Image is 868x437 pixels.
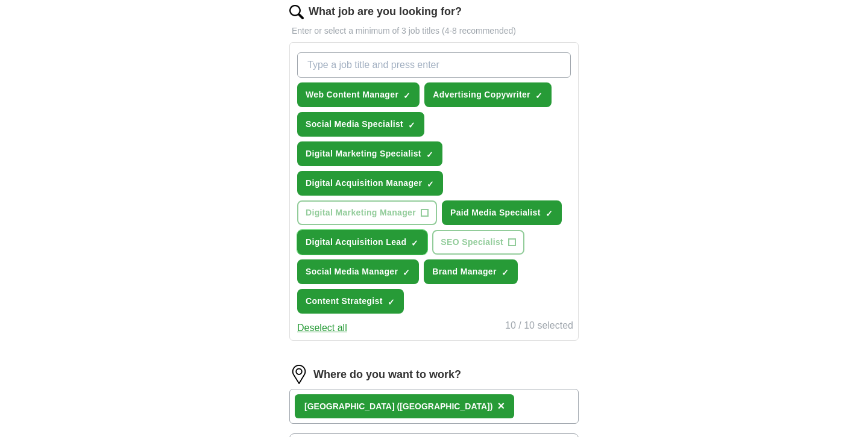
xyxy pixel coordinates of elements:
span: ✓ [502,268,509,277]
button: Digital Acquisition Lead✓ [297,230,427,255]
span: Social Media Specialist [306,118,403,131]
span: × [497,399,505,412]
button: Digital Marketing Specialist✓ [297,141,442,166]
label: Where do you want to work? [313,367,461,383]
span: ✓ [546,209,553,218]
span: ✓ [426,150,433,160]
button: Social Media Manager✓ [297,259,419,284]
p: Enter or select a minimum of 3 job titles (4-8 recommended) [289,25,579,37]
button: Digital Acquisition Manager✓ [297,171,443,196]
button: Digital Marketing Manager [297,200,437,225]
span: SEO Specialist [441,236,503,249]
button: × [497,397,505,415]
span: Digital Acquisition Lead [306,236,406,249]
div: 10 / 10 selected [505,318,573,335]
span: ✓ [408,120,415,130]
span: ✓ [403,268,410,277]
span: ✓ [427,179,434,189]
img: location.png [289,365,309,384]
div: [GEOGRAPHIC_DATA] ([GEOGRAPHIC_DATA]) [304,400,492,413]
span: Social Media Manager [306,265,398,278]
span: ✓ [411,238,418,248]
button: Deselect all [297,321,347,335]
span: ✓ [388,297,395,307]
button: Social Media Specialist✓ [297,112,424,137]
span: ✓ [403,91,410,101]
button: Paid Media Specialist✓ [442,200,562,225]
span: ✓ [535,91,542,101]
span: Content Strategist [306,295,383,308]
button: Content Strategist✓ [297,289,404,314]
input: Type a job title and press enter [297,52,571,78]
span: Web Content Manager [306,88,398,101]
button: Brand Manager✓ [424,259,517,284]
span: Digital Acquisition Manager [306,177,422,190]
button: SEO Specialist [432,230,524,255]
span: Paid Media Specialist [450,206,541,219]
span: Brand Manager [432,265,496,278]
label: What job are you looking for? [309,4,462,20]
img: search.png [289,5,304,19]
span: Digital Marketing Specialist [306,147,421,160]
span: Advertising Copywriter [433,88,530,101]
span: Digital Marketing Manager [306,206,416,219]
button: Advertising Copywriter✓ [424,82,552,107]
button: Web Content Manager✓ [297,82,420,107]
